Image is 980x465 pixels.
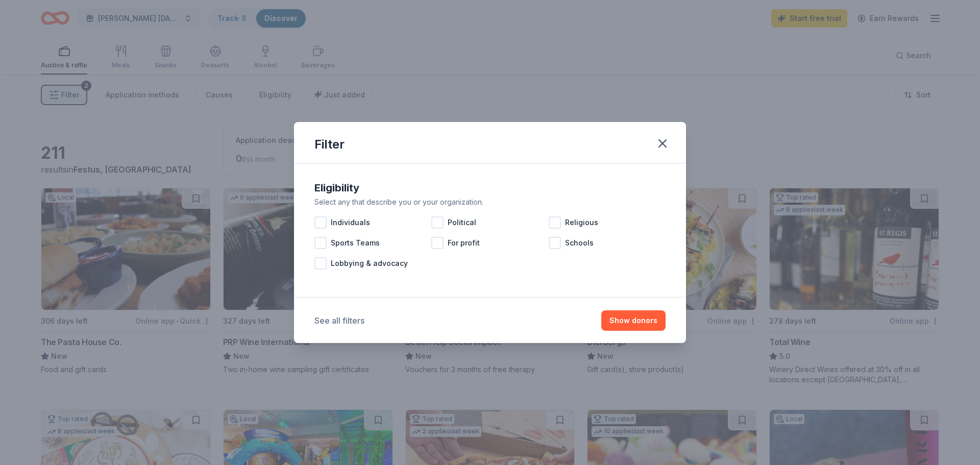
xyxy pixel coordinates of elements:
[565,216,598,229] span: Religious
[314,314,364,327] button: See all filters
[448,216,476,229] span: Political
[601,310,666,331] button: Show donors
[314,196,666,208] div: Select any that describe you or your organization.
[331,257,408,270] span: Lobbying & advocacy
[565,237,594,249] span: Schools
[314,180,666,196] div: Eligibility
[448,237,480,249] span: For profit
[331,237,380,249] span: Sports Teams
[314,136,345,153] div: Filter
[331,216,370,229] span: Individuals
